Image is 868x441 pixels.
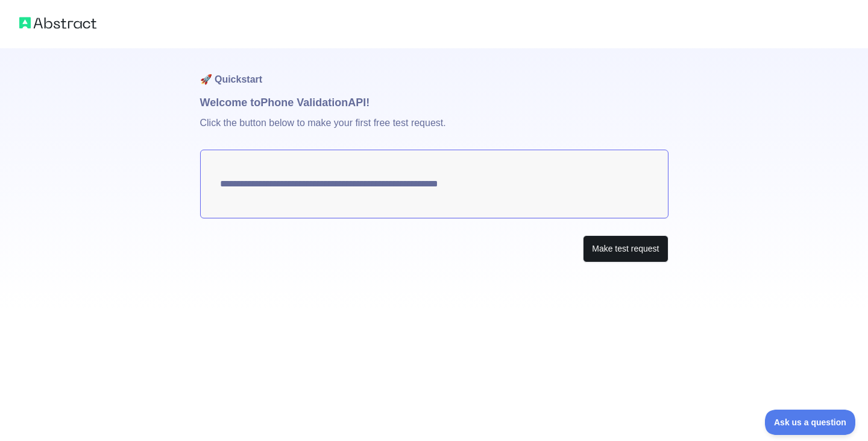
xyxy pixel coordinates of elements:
[19,14,96,31] img: Abstract logo
[200,94,668,111] h1: Welcome to Phone Validation API!
[200,111,668,150] p: Click the button below to make your first free test request.
[765,410,856,435] iframe: Toggle Customer Support
[200,48,668,94] h1: 🚀 Quickstart
[583,235,668,262] button: Make test request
